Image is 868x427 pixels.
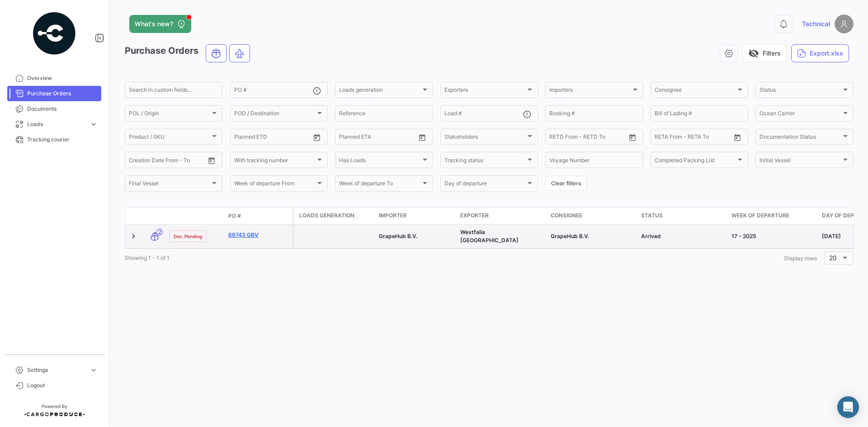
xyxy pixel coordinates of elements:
[339,88,420,94] span: Loads generation
[129,182,210,188] span: Final Vessel
[253,135,289,141] input: To
[129,112,210,118] span: POL / Origin
[759,158,841,164] span: Initial Vessel
[174,233,202,240] span: Doc. Pending
[7,132,101,147] a: Tracking courier
[655,158,736,164] span: Completed Packing List
[444,135,526,141] span: Stakeholders
[358,135,394,141] input: To
[379,233,417,239] span: GrapeHub B.V.
[641,211,663,220] span: Status
[310,131,324,144] button: Open calendar
[27,366,86,374] span: Settings
[7,70,101,86] a: Overview
[294,208,375,224] datatable-header-cell: Loads generation
[225,208,292,224] datatable-header-cell: PO #
[375,208,457,224] datatable-header-cell: Importer
[460,211,489,220] span: Exporter
[641,232,724,240] div: Arrived
[674,135,710,141] input: To
[637,208,728,224] datatable-header-cell: Status
[339,135,352,141] input: From
[415,131,429,144] button: Open calendar
[549,135,562,141] input: From
[129,15,191,33] button: What's new?
[759,88,841,94] span: Status
[748,48,759,59] span: visibility_off
[166,212,225,220] datatable-header-cell: Doc. Status
[460,229,519,244] span: Westfalia South Africa
[234,112,316,118] span: POD / Destination
[32,11,77,56] img: powered-by.png
[228,212,241,220] span: PO #
[837,396,859,418] div: Abrir Intercom Messenger
[626,131,639,144] button: Open calendar
[444,182,526,188] span: Day of departure
[90,120,98,128] span: expand_more
[655,88,736,94] span: Consignee
[549,88,631,94] span: Importers
[27,74,98,82] span: Overview
[129,232,138,241] a: Expand/Collapse Row
[234,182,316,188] span: Week of departure From
[444,88,526,94] span: Exporters
[379,211,407,220] span: Importer
[27,105,98,113] span: Documents
[27,136,98,144] span: Tracking courier
[228,231,289,239] a: 68743 GBV
[230,45,250,62] button: Air
[655,135,667,141] input: From
[742,44,787,62] button: visibility_offFilters
[731,131,744,144] button: Open calendar
[27,381,98,389] span: Logout
[156,229,163,235] span: 2
[759,135,841,141] span: Documentation Status
[234,158,316,164] span: With tracking number
[728,208,818,224] datatable-header-cell: Week of departure
[568,135,604,141] input: To
[731,211,789,220] span: Week of departure
[205,154,218,167] button: Open calendar
[829,254,837,262] span: 20
[802,19,830,28] span: Technical
[731,232,815,240] div: 17 - 2025
[143,212,166,220] datatable-header-cell: Transport mode
[547,208,637,224] datatable-header-cell: Consignee
[784,255,817,262] span: Display rows
[90,366,98,374] span: expand_more
[444,158,526,164] span: Tracking status
[339,158,420,164] span: Has Loads
[129,158,142,164] input: From
[835,14,854,33] img: placeholder-user.png
[791,44,849,62] button: Export.xlsx
[234,135,247,141] input: From
[206,45,226,62] button: Ocean
[551,211,582,220] span: Consignee
[27,120,86,128] span: Loads
[135,19,173,28] span: What's new?
[551,233,589,239] span: GrapeHub B.V.
[457,208,547,224] datatable-header-cell: Exporter
[545,176,587,191] button: Clear filters
[299,211,354,220] span: Loads generation
[7,101,101,117] a: Documents
[339,182,420,188] span: Week of departure To
[129,135,210,141] span: Product / SKU
[148,158,184,164] input: To
[125,44,253,62] h3: Purchase Orders
[125,254,170,261] span: Showing 1 - 1 of 1
[759,112,841,118] span: Ocean Carrier
[27,89,98,98] span: Purchase Orders
[7,86,101,101] a: Purchase Orders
